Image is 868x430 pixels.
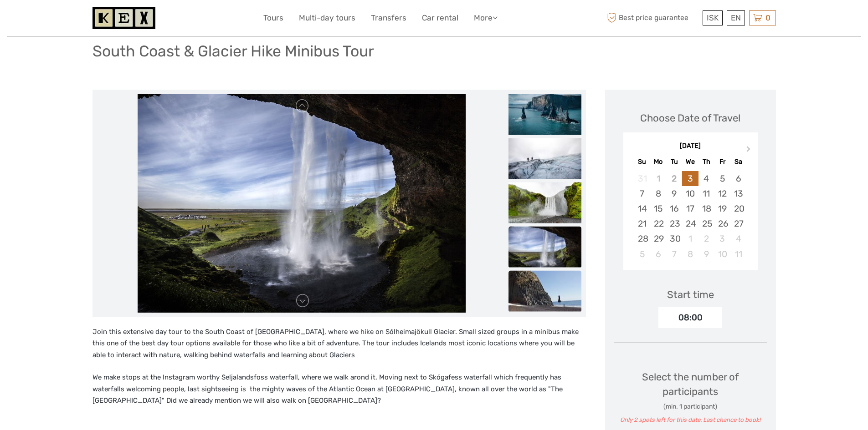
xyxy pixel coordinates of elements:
div: Choose Saturday, October 4th, 2025 [730,231,746,246]
img: 8611906034704196b58d79eddb30d197_slider_thumbnail.jpeg [508,94,581,135]
div: Choose Wednesday, September 3rd, 2025 [682,171,698,186]
button: Next Month [742,144,757,158]
img: 2dccb5bc9a5447a8b216c5b883c28326_slider_thumbnail.jpeg [508,182,581,223]
div: Choose Sunday, September 28th, 2025 [634,231,650,246]
div: Choose Thursday, October 2nd, 2025 [699,231,714,246]
span: 0 [764,13,772,22]
div: We [682,156,698,168]
div: Choose Sunday, September 7th, 2025 [634,186,650,201]
a: Transfers [371,11,406,25]
div: Choose Tuesday, September 9th, 2025 [666,186,682,201]
p: We're away right now. Please check back later! [13,16,103,23]
div: Only 2 spots left for this date. Last chance to book! [614,416,767,425]
div: Choose Saturday, September 27th, 2025 [730,216,746,231]
div: Choose Thursday, September 11th, 2025 [699,186,714,201]
div: Choose Date of Travel [640,111,740,125]
div: Choose Thursday, September 18th, 2025 [699,201,714,216]
div: Choose Friday, September 26th, 2025 [714,216,730,231]
div: Start time [667,288,714,302]
div: 08:00 [658,307,722,328]
div: Not available Monday, September 1st, 2025 [650,171,666,186]
div: Choose Saturday, September 20th, 2025 [730,201,746,216]
div: Choose Thursday, September 4th, 2025 [699,171,714,186]
div: Choose Wednesday, October 8th, 2025 [682,247,698,262]
div: Th [699,156,714,168]
div: Not available Sunday, August 31st, 2025 [634,171,650,186]
div: Choose Friday, September 5th, 2025 [714,171,730,186]
div: Choose Monday, September 8th, 2025 [650,186,666,201]
div: Choose Monday, September 15th, 2025 [650,201,666,216]
div: Choose Friday, September 12th, 2025 [714,186,730,201]
a: More [474,11,498,25]
img: 1261-44dab5bb-39f8-40da-b0c2-4d9fce00897c_logo_small.jpg [92,7,155,29]
div: Choose Thursday, October 9th, 2025 [699,247,714,262]
span: Best price guarantee [605,10,700,25]
div: EN [727,10,745,25]
span: ISK [707,13,719,22]
div: Choose Saturday, September 13th, 2025 [730,186,746,201]
div: Choose Wednesday, October 1st, 2025 [682,231,698,246]
img: ec2fef9f186e45c387b58f68c069cea8_slider_thumbnail.jpeg [508,270,581,311]
div: Su [634,156,650,168]
div: Choose Friday, October 3rd, 2025 [714,231,730,246]
div: Fr [714,156,730,168]
div: Choose Tuesday, September 23rd, 2025 [666,216,682,231]
div: Choose Wednesday, September 10th, 2025 [682,186,698,201]
p: Join this extensive day tour to the South Coast of [GEOGRAPHIC_DATA], where we hike on Sólheimajö... [92,326,586,361]
button: Open LiveChat chat widget [105,14,116,25]
a: Tours [263,11,283,25]
div: Choose Thursday, September 25th, 2025 [699,216,714,231]
div: Choose Tuesday, October 7th, 2025 [666,247,682,262]
div: Choose Friday, October 10th, 2025 [714,247,730,262]
div: Mo [650,156,666,168]
div: Choose Sunday, October 5th, 2025 [634,247,650,262]
p: We make stops at the Instagram worthy Seljalandsfoss waterfall, where we walk arond it. Moving ne... [92,372,586,407]
div: Choose Saturday, September 6th, 2025 [730,171,746,186]
a: Car rental [422,11,458,25]
div: Choose Tuesday, September 16th, 2025 [666,201,682,216]
div: Tu [666,156,682,168]
div: (min. 1 participant) [614,402,767,411]
div: Choose Monday, October 6th, 2025 [650,247,666,262]
div: Choose Monday, September 22nd, 2025 [650,216,666,231]
a: Multi-day tours [299,11,355,25]
img: a88d656e09274c8eb6a8211baa1b737c_main_slider.jpeg [138,94,466,313]
div: [DATE] [623,142,758,151]
h1: South Coast & Glacier Hike Minibus Tour [92,42,374,61]
div: Choose Friday, September 19th, 2025 [714,201,730,216]
div: Choose Wednesday, September 17th, 2025 [682,201,698,216]
div: Choose Sunday, September 14th, 2025 [634,201,650,216]
div: month 2025-09 [626,171,755,262]
div: Choose Wednesday, September 24th, 2025 [682,216,698,231]
div: Not available Tuesday, September 2nd, 2025 [666,171,682,186]
div: Choose Monday, September 29th, 2025 [650,231,666,246]
img: a88d656e09274c8eb6a8211baa1b737c_slider_thumbnail.jpeg [508,226,581,267]
div: Choose Tuesday, September 30th, 2025 [666,231,682,246]
img: b61355d75d054440b3177864c5ab5c5d_slider_thumbnail.jpeg [508,138,581,179]
div: Sa [730,156,746,168]
div: Choose Sunday, September 21st, 2025 [634,216,650,231]
div: Select the number of participants [614,370,767,425]
div: Choose Saturday, October 11th, 2025 [730,247,746,262]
